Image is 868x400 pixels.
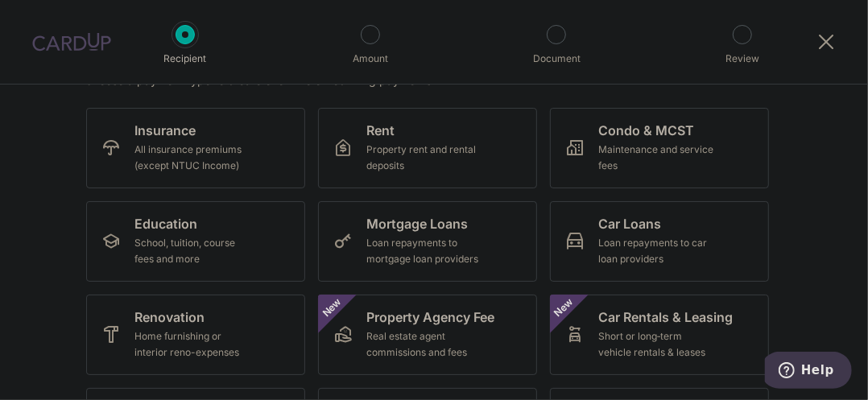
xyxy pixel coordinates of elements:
[683,51,802,67] p: Review
[126,51,245,67] p: Recipient
[134,307,205,327] span: Renovation
[32,32,111,52] img: CardUp
[134,235,250,267] div: School, tuition, course fees and more
[497,51,616,67] p: Document
[366,214,468,233] span: Mortgage Loans
[134,328,250,361] div: Home furnishing or interior reno-expenses
[319,295,345,321] span: New
[366,121,395,140] span: Rent
[598,121,694,140] span: Condo & MCST
[598,328,714,361] div: Short or long‑term vehicle rentals & leases
[86,295,305,375] a: RenovationHome furnishing or interior reno-expenses
[550,295,769,375] a: Car Rentals & LeasingShort or long‑term vehicle rentals & leasesNew
[366,328,482,361] div: Real estate agent commissions and fees
[86,201,305,282] a: EducationSchool, tuition, course fees and more
[598,235,714,267] div: Loan repayments to car loan providers
[318,201,537,282] a: Mortgage LoansLoan repayments to mortgage loan providers
[86,108,305,188] a: InsuranceAll insurance premiums (except NTUC Income)
[598,214,661,233] span: Car Loans
[134,214,197,233] span: Education
[134,142,250,174] div: All insurance premiums (except NTUC Income)
[311,51,430,67] p: Amount
[318,108,537,188] a: RentProperty rent and rental deposits
[765,352,852,392] iframe: Opens a widget where you can find more information
[551,295,577,321] span: New
[134,121,196,140] span: Insurance
[598,307,733,327] span: Car Rentals & Leasing
[366,235,482,267] div: Loan repayments to mortgage loan providers
[550,108,769,188] a: Condo & MCSTMaintenance and service fees
[318,295,537,375] a: Property Agency FeeReal estate agent commissions and feesNew
[366,307,494,327] span: Property Agency Fee
[550,201,769,282] a: Car LoansLoan repayments to car loan providers
[598,142,714,174] div: Maintenance and service fees
[366,142,482,174] div: Property rent and rental deposits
